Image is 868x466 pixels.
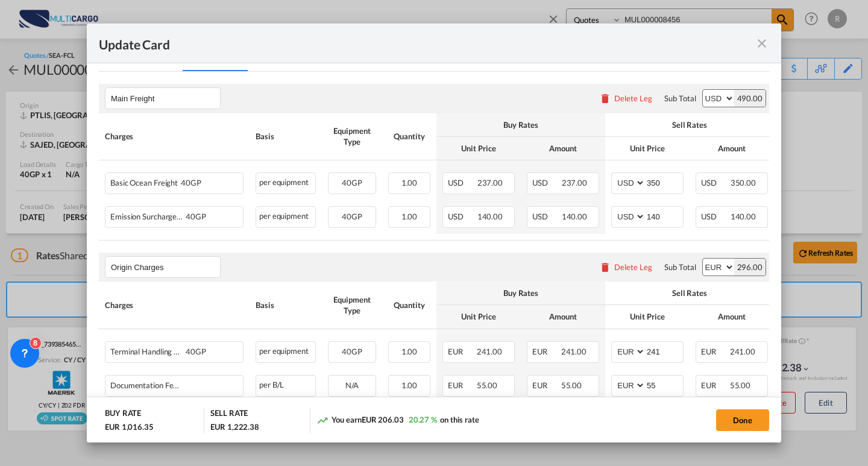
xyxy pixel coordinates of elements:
div: Equipment Type [328,125,376,147]
th: Unit Price [436,137,521,160]
span: 1.00 [401,380,418,390]
input: 350 [646,173,683,191]
th: Unit Price [605,305,690,329]
span: 40GP [342,178,362,187]
span: EUR [532,380,559,390]
span: 40GP [342,212,362,221]
input: 241 [646,342,683,360]
span: 1.00 [401,212,418,221]
span: EUR [701,347,728,356]
div: Basis [256,300,316,310]
span: EUR [448,347,475,356]
span: USD [532,178,560,187]
div: per equipment [256,341,316,363]
span: 241.00 [477,347,502,356]
div: Charges [105,300,244,310]
button: Delete Leg [599,262,652,272]
div: Quantity [388,131,430,142]
div: 296.00 [734,259,766,276]
th: Unit Price [436,305,521,329]
div: Update Card [99,36,755,51]
span: EUR [532,347,559,356]
span: 241.00 [730,347,755,356]
span: 140.00 [477,212,503,221]
span: USD [532,212,560,221]
span: 1.00 [401,347,418,356]
div: Equipment Type [328,294,376,316]
span: 140.00 [731,212,756,221]
span: 140.00 [562,212,587,221]
md-icon: icon-close fg-AAA8AD m-0 pointer [755,36,769,51]
span: 237.00 [477,178,503,187]
span: USD [448,178,476,187]
md-icon: icon-delete [599,261,611,273]
th: Amount [690,305,774,329]
div: EUR 1,016.35 [105,421,157,432]
span: 40GP [342,347,362,356]
div: Terminal Handling Service - Origin [110,342,206,356]
input: Leg Name [111,89,220,107]
div: Basis [256,131,316,142]
div: Sell Rates [611,288,768,298]
span: USD [448,212,476,221]
th: Amount [521,137,605,160]
div: BUY RATE [105,408,141,421]
span: EUR [448,380,475,390]
button: Done [716,409,769,431]
button: Delete Leg [599,93,652,103]
div: Documentation Fee Origin [110,376,206,390]
div: per equipment [256,172,316,194]
span: EUR [701,380,728,390]
div: Delete Leg [614,93,652,103]
span: 350.00 [731,178,756,187]
div: Buy Rates [442,288,599,298]
span: 241.00 [561,347,587,356]
div: Sub Total [664,262,696,272]
th: Amount [690,137,774,160]
div: Delete Leg [614,262,652,272]
div: EUR 1,222.38 [210,421,259,432]
div: per equipment [256,206,316,228]
md-dialog: Update CardPort of ... [87,24,781,443]
span: USD [701,178,729,187]
span: 55.00 [730,380,751,390]
div: SELL RATE [210,408,248,421]
div: You earn on this rate [316,414,479,427]
div: Sub Total [664,93,696,104]
div: Emission Surcharge for SPOT Bookings [110,207,206,221]
md-icon: icon-trending-up [316,414,329,426]
div: Buy Rates [442,119,599,130]
md-icon: icon-delete [599,92,611,104]
span: 237.00 [562,178,587,187]
span: EUR 206.03 [362,415,404,424]
div: Quantity [388,300,430,310]
div: Charges [105,131,244,142]
span: 20.27 % [409,415,437,424]
span: USD [701,212,729,221]
span: 40GP [183,212,206,221]
span: 1.00 [401,178,418,187]
input: Leg Name [111,258,220,276]
input: 140 [646,207,683,225]
span: 40GP [178,178,201,187]
th: Amount [521,305,605,329]
span: N/A [345,380,359,390]
span: 55.00 [561,380,582,390]
div: per B/L [256,375,316,397]
th: Unit Price [605,137,690,160]
div: 490.00 [734,90,766,107]
span: 40GP [183,347,206,356]
input: 55 [646,376,683,394]
span: 55.00 [477,380,498,390]
div: Sell Rates [611,119,768,130]
div: Basic Ocean Freight [110,173,206,187]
